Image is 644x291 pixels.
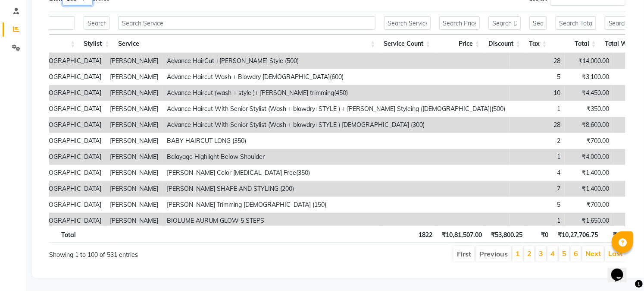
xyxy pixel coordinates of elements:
td: ₹1,400.00 [565,165,613,181]
th: Tax: activate to sort column ascending [525,35,551,53]
td: Advance HairCut +[PERSON_NAME] Style (500) [163,53,510,69]
td: 10 [510,85,565,101]
th: Service: activate to sort column ascending [114,35,380,53]
a: 1 [516,249,520,258]
input: Search Stylist [84,16,109,30]
a: 5 [562,249,566,258]
td: Advance Haircut With Senior Stylist (Wash + blowdry+STYLE ) [DEMOGRAPHIC_DATA] (300) [163,117,510,133]
td: ₹8,600.00 [565,117,613,133]
td: [PERSON_NAME] Trimming [DEMOGRAPHIC_DATA] (150) [163,197,510,213]
td: [PERSON_NAME] [106,149,163,165]
a: Last [608,249,622,258]
td: 1 [510,149,565,165]
td: [PERSON_NAME] [106,165,163,181]
td: BIOLUME AURUM GLOW 5 STEPS [163,213,510,229]
input: Search Tax [529,16,547,30]
th: 1822 [381,226,437,243]
th: ₹0 [527,226,553,243]
th: Service Count: activate to sort column ascending [380,35,435,53]
td: ₹4,450.00 [565,85,613,101]
input: Search Price [439,16,480,30]
td: [PERSON_NAME] SHAPE AND STYLING (200) [163,181,510,197]
td: [PERSON_NAME] [106,197,163,213]
th: Total: activate to sort column ascending [551,35,600,53]
a: 6 [574,249,578,258]
td: 1 [510,213,565,229]
td: 2 [510,133,565,149]
td: ₹14,000.00 [565,53,613,69]
th: Discount: activate to sort column ascending [484,35,525,53]
input: Search Total [556,16,596,30]
td: 5 [510,197,565,213]
input: Search Service [118,16,375,30]
a: Next [585,249,601,258]
th: ₹53,800.25 [486,226,527,243]
td: 5 [510,69,565,85]
td: [PERSON_NAME] Color [MEDICAL_DATA] Free(350) [163,165,510,181]
td: ₹4,000.00 [565,149,613,165]
td: ₹1,400.00 [565,181,613,197]
th: Stylist: activate to sort column ascending [79,35,114,53]
td: ₹3,100.00 [565,69,613,85]
a: 2 [527,249,531,258]
td: ₹700.00 [565,197,613,213]
td: ₹350.00 [565,101,613,117]
td: ₹1,650.00 [565,213,613,229]
td: [PERSON_NAME] [106,85,163,101]
input: Search Service Count [384,16,431,30]
div: Showing 1 to 100 of 531 entries [49,245,282,259]
td: 7 [510,181,565,197]
td: 28 [510,53,565,69]
td: [PERSON_NAME] [106,213,163,229]
td: [PERSON_NAME] [106,181,163,197]
a: 3 [539,249,543,258]
th: ₹10,81,507.00 [437,226,486,243]
th: Price: activate to sort column ascending [435,35,484,53]
iframe: chat widget [608,256,635,282]
th: ₹10,27,706.75 [553,226,603,243]
td: [PERSON_NAME] [106,101,163,117]
td: 1 [510,101,565,117]
td: 4 [510,165,565,181]
input: Search Discount [488,16,521,30]
td: Balayage Highlight Below Shoulder [163,149,510,165]
td: Advance Haircut (wash + style )+ [PERSON_NAME] trimming(450) [163,85,510,101]
td: ₹700.00 [565,133,613,149]
a: 4 [550,249,555,258]
td: 28 [510,117,565,133]
td: [PERSON_NAME] [106,69,163,85]
td: BABY HAIRCUT LONG (350) [163,133,510,149]
td: [PERSON_NAME] [106,53,163,69]
td: Advance Haircut With Senior Stylist (Wash + blowdry+STYLE ) + [PERSON_NAME] Styleing ([DEMOGRAPHI... [163,101,510,117]
td: [PERSON_NAME] [106,117,163,133]
td: [PERSON_NAME] [106,133,163,149]
td: Advance Haircut Wash + Blowdry [DEMOGRAPHIC_DATA](600) [163,69,510,85]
